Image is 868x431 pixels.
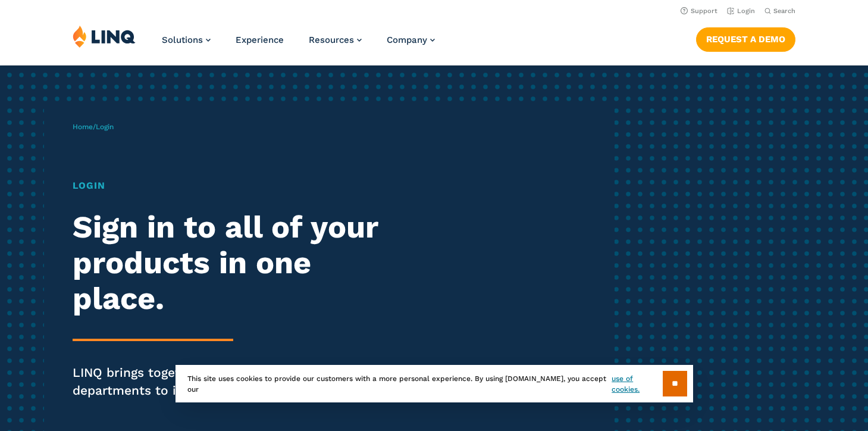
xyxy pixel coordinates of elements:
[387,35,427,45] span: Company
[176,365,693,402] div: This site uses cookies to provide our customers with a more personal experience. By using [DOMAIN...
[73,179,407,193] h1: Login
[236,35,284,45] a: Experience
[162,25,435,64] nav: Primary Navigation
[681,7,717,15] a: Support
[773,7,795,15] span: Search
[764,7,795,15] button: Open Search Bar
[387,35,435,45] a: Company
[96,123,114,131] span: Login
[73,210,407,316] h2: Sign in to all of your products in one place.
[696,25,795,51] nav: Button Navigation
[162,35,203,45] span: Solutions
[309,35,362,45] a: Resources
[162,35,211,45] a: Solutions
[309,35,354,45] span: Resources
[73,123,114,131] span: /
[73,25,136,48] img: LINQ | K‑12 Software
[696,27,795,51] a: Request a Demo
[73,364,407,399] p: LINQ brings together students, parents and all your departments to improve efficiency and transpa...
[612,373,662,395] a: use of cookies.
[73,123,93,131] a: Home
[727,7,755,15] a: Login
